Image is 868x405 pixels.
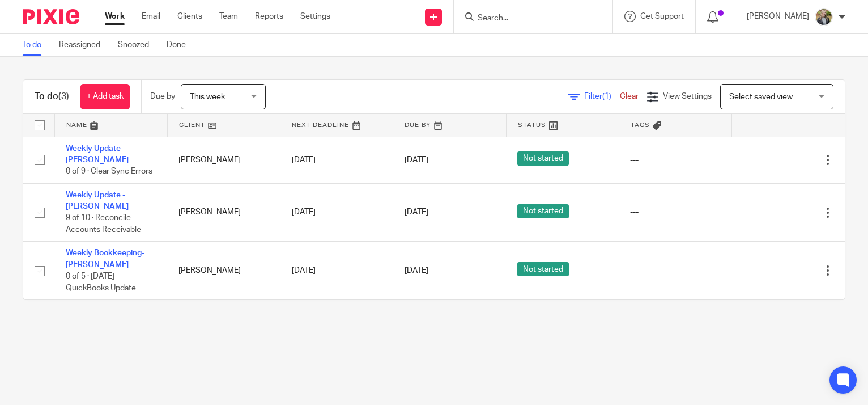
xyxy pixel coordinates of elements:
[405,156,428,164] span: [DATE]
[66,167,152,175] span: 0 of 9 · Clear Sync Errors
[105,11,125,22] a: Work
[517,151,569,166] span: Not started
[66,191,129,210] a: Weekly Update - [PERSON_NAME]
[219,11,238,22] a: Team
[66,145,129,164] a: Weekly Update - [PERSON_NAME]
[630,206,720,218] div: ---
[167,183,280,242] td: [PERSON_NAME]
[66,272,136,292] span: 0 of 5 · [DATE] QuickBooks Update
[815,8,833,26] img: image.jpg
[35,91,69,103] h1: To do
[640,12,684,20] span: Get Support
[80,84,130,109] a: + Add task
[177,11,202,22] a: Clients
[66,249,144,268] a: Weekly Bookkeeping- [PERSON_NAME]
[167,137,280,183] td: [PERSON_NAME]
[476,14,578,24] input: Search
[584,92,620,100] span: Filter
[630,265,720,276] div: ---
[66,214,141,234] span: 9 of 10 · Reconcile Accounts Receivable
[118,34,158,56] a: Snoozed
[405,267,428,275] span: [DATE]
[59,34,109,56] a: Reassigned
[190,93,225,101] span: This week
[280,183,393,242] td: [DATE]
[729,93,793,101] span: Select saved view
[747,11,809,22] p: [PERSON_NAME]
[517,204,569,218] span: Not started
[300,11,330,22] a: Settings
[150,91,175,102] p: Due by
[58,92,69,101] span: (3)
[167,242,280,299] td: [PERSON_NAME]
[167,34,194,56] a: Done
[280,137,393,183] td: [DATE]
[663,92,712,100] span: View Settings
[255,11,283,22] a: Reports
[23,34,50,56] a: To do
[602,92,611,100] span: (1)
[620,92,639,100] a: Clear
[280,242,393,299] td: [DATE]
[631,122,650,128] span: Tags
[405,209,428,217] span: [DATE]
[23,9,79,24] img: Pixie
[517,262,569,276] span: Not started
[142,11,160,22] a: Email
[630,154,720,166] div: ---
